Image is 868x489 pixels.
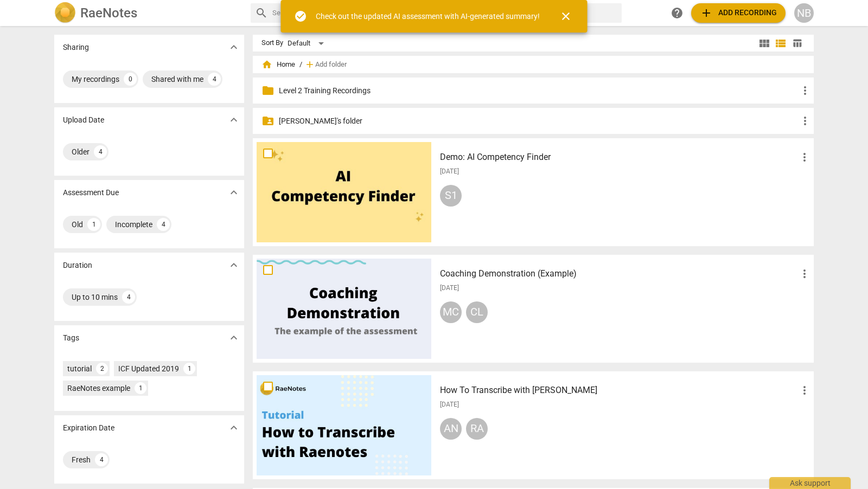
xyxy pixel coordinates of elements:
[226,39,242,55] button: Show more
[261,59,295,70] span: Home
[440,384,798,397] h3: How To Transcribe with RaeNotes
[96,363,108,375] div: 2
[440,418,462,440] div: AN
[792,38,802,48] span: table_chart
[122,291,135,304] div: 4
[255,7,268,20] span: search
[63,332,79,344] p: Tags
[226,112,242,128] button: Show more
[789,35,805,52] button: Table view
[87,218,100,231] div: 1
[799,84,812,97] span: more_vert
[756,35,773,52] button: Tile view
[440,151,798,164] h3: Demo: AI Competency Finder
[72,146,90,157] div: Older
[299,61,302,69] span: /
[440,185,462,207] div: S1
[774,37,787,50] span: view_list
[72,219,83,230] div: Old
[279,115,799,127] p: Nicola's folder
[799,114,812,127] span: more_vert
[304,59,315,70] span: add
[700,7,713,20] span: add
[227,421,240,434] span: expand_more
[227,259,240,272] span: expand_more
[261,59,272,70] span: home
[440,301,462,323] div: MC
[798,267,811,280] span: more_vert
[440,267,798,280] h3: Coaching Demonstration (Example)
[773,35,789,52] button: List view
[157,218,170,231] div: 4
[63,422,114,434] p: Expiration Date
[257,259,810,359] a: Coaching Demonstration (Example)[DATE]MCCL
[226,184,242,201] button: Show more
[67,363,92,374] div: tutorial
[72,292,118,303] div: Up to 10 mins
[124,73,137,86] div: 0
[466,301,488,323] div: CL
[294,10,307,23] span: check_circle
[226,257,242,273] button: Show more
[700,7,777,20] span: Add recording
[553,3,579,29] button: Close
[288,35,328,52] div: Default
[769,477,851,489] div: Ask support
[63,187,119,198] p: Assessment Due
[63,114,104,126] p: Upload Date
[183,363,195,375] div: 1
[227,41,240,54] span: expand_more
[440,400,459,409] span: [DATE]
[208,73,221,86] div: 4
[466,418,488,440] div: RA
[440,284,459,293] span: [DATE]
[63,260,92,271] p: Duration
[798,151,811,164] span: more_vert
[115,219,152,230] div: Incomplete
[794,3,814,23] button: NB
[272,4,617,22] input: Search
[72,74,119,85] div: My recordings
[261,84,275,97] span: folder
[72,454,91,465] div: Fresh
[257,375,810,475] a: How To Transcribe with [PERSON_NAME][DATE]ANRA
[315,61,347,69] span: Add folder
[67,383,130,394] div: RaeNotes example
[80,5,137,21] h2: RaeNotes
[54,2,76,24] img: Logo
[798,384,811,397] span: more_vert
[758,37,771,50] span: view_module
[227,113,240,126] span: expand_more
[151,74,203,85] div: Shared with me
[226,330,242,346] button: Show more
[63,42,89,53] p: Sharing
[94,145,107,158] div: 4
[118,363,179,374] div: ICF Updated 2019
[261,39,283,47] div: Sort By
[257,142,810,242] a: Demo: AI Competency Finder[DATE]S1
[95,453,108,466] div: 4
[671,7,684,20] span: help
[226,420,242,436] button: Show more
[227,331,240,344] span: expand_more
[135,382,146,394] div: 1
[559,10,572,23] span: close
[667,3,687,23] a: Help
[440,167,459,176] span: [DATE]
[54,2,242,24] a: LogoRaeNotes
[227,186,240,199] span: expand_more
[316,11,540,22] div: Check out the updated AI assessment with AI-generated summary!
[691,3,786,23] button: Upload
[279,85,799,96] p: Level 2 Training Recordings
[261,114,275,127] span: folder_shared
